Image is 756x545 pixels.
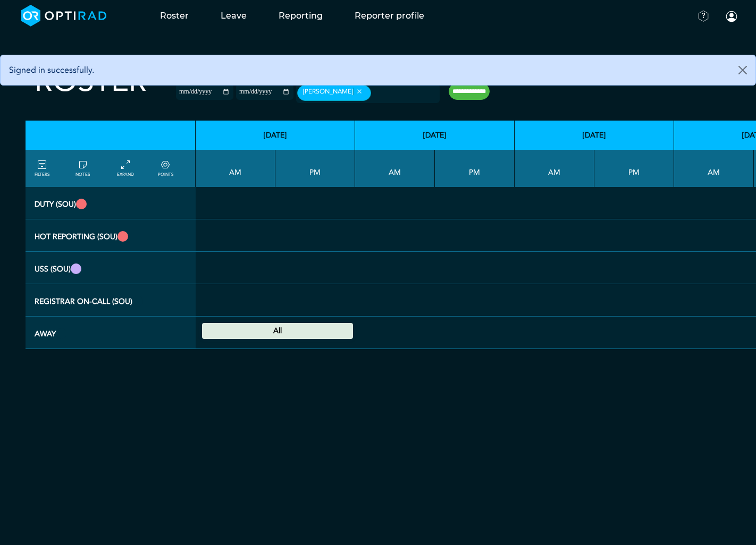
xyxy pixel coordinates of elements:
[353,88,365,95] button: Remove item: 'c6dbb730-fc4f-4c13-8cc4-9354a087ddb2'
[117,159,134,178] a: collapse/expand entries
[26,219,196,252] th: Hot Reporting (SOU)
[196,121,355,150] th: [DATE]
[35,64,147,99] h2: Roster
[75,159,90,178] a: show/hide notes
[515,150,594,187] th: AM
[21,5,107,27] img: brand-opti-rad-logos-blue-and-white-d2f68631ba2948856bd03f2d395fb146ddc8fb01b4b6e9315ea85fa773367...
[202,323,353,339] div: National Holiday: Summer bank holiday 00:00 - 23:59
[204,325,351,337] summary: All
[158,159,173,178] a: collapse/expand expected points
[26,317,196,349] th: Away
[435,150,515,187] th: PM
[26,284,196,317] th: Registrar On-Call (SOU)
[355,121,515,150] th: [DATE]
[594,150,674,187] th: PM
[297,85,371,101] div: [PERSON_NAME]
[196,150,275,187] th: AM
[355,150,435,187] th: AM
[26,187,196,219] th: Duty (SOU)
[730,55,755,85] button: Close
[515,121,674,150] th: [DATE]
[26,252,196,284] th: USS (SOU)
[674,150,754,187] th: AM
[373,89,426,98] input: null
[275,150,355,187] th: PM
[35,159,49,178] a: FILTERS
